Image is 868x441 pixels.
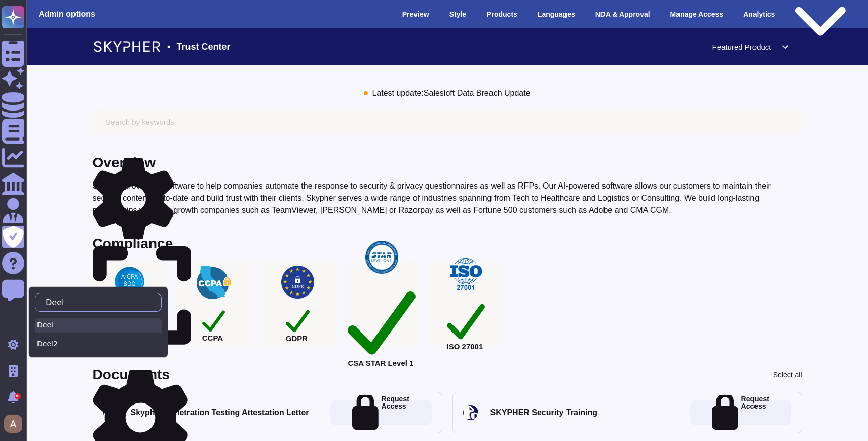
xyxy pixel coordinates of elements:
img: check [365,241,398,274]
img: check [448,258,483,290]
div: Select all [773,371,802,378]
span: Trust Center [176,42,230,51]
div: Documents [93,367,170,382]
div: Languages [533,6,580,23]
p: Request Access [382,395,409,430]
div: Deel [35,318,162,333]
div: GDPR [286,307,310,342]
span: • [167,42,170,51]
div: CSA STAR Level 1 [348,282,416,367]
div: NDA & Approval [590,6,655,23]
img: check [197,266,231,299]
img: Company Banner [93,36,162,57]
div: Compliance [93,237,173,251]
div: Featured Product [712,43,771,51]
h3: Admin options [39,9,95,19]
div: Products [481,6,522,23]
div: Preview [397,6,434,23]
div: 9+ [15,393,21,399]
div: SKYPHER Security Training [490,408,598,418]
p: Request Access [741,395,769,430]
div: Skypher provides a software to help companies automate the response to security & privacy questio... [93,180,802,216]
input: Search by keywords [100,114,795,131]
div: Latest update: Salesloft Data Breach Update [372,89,530,97]
img: check [281,266,314,299]
div: Style [444,6,471,23]
div: Deel2 [35,337,162,351]
input: Search company [41,293,151,311]
div: Analytics [738,6,780,23]
div: CCPA [202,307,225,341]
img: user [4,415,22,433]
div: ISO 27001 [447,299,485,350]
button: user [2,413,29,435]
div: Overview [93,156,156,170]
div: Skypher Penetration Testing Attestation Letter [131,408,309,418]
div: Manage Access [665,6,729,23]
